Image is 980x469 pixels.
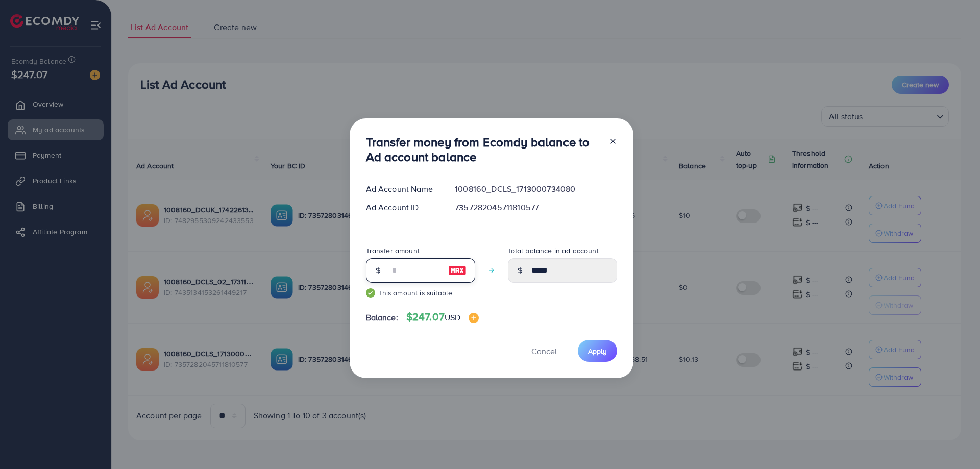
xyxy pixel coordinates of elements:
h3: Transfer money from Ecomdy balance to Ad account balance [366,135,601,164]
label: Total balance in ad account [508,245,599,256]
iframe: Chat [937,423,972,461]
div: Ad Account Name [358,183,447,195]
img: image [448,264,467,277]
img: image [469,313,479,323]
span: USD [445,312,460,323]
img: guide [366,288,375,298]
div: Ad Account ID [358,202,447,213]
button: Apply [578,340,617,362]
label: Transfer amount [366,245,420,256]
h4: $247.07 [406,311,479,324]
small: This amount is suitable [366,288,475,298]
button: Cancel [519,340,570,362]
span: Balance: [366,312,398,324]
div: 1008160_DCLS_1713000734080 [447,183,625,195]
span: Cancel [531,345,557,357]
span: Apply [588,346,607,356]
div: 7357282045711810577 [447,202,625,213]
